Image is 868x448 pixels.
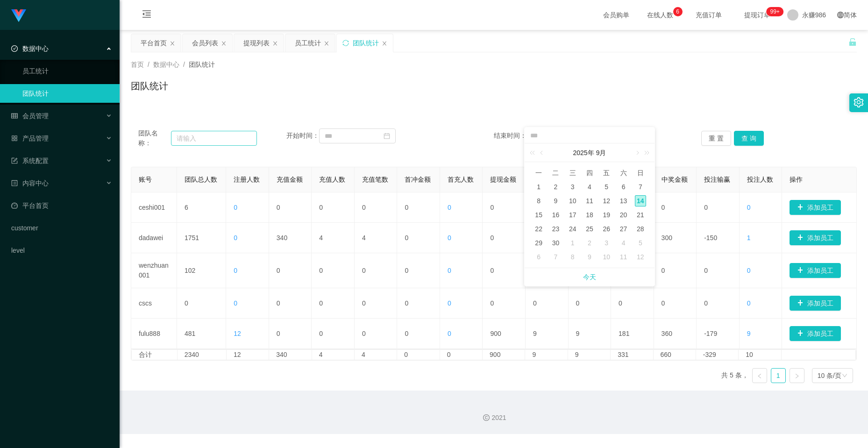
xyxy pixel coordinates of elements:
td: 4 [312,223,355,253]
div: 16 [550,209,561,220]
td: 0 [269,253,312,288]
a: 1 [771,369,785,383]
td: -150 [697,223,740,253]
a: 上个月 (翻页上键) [538,143,547,162]
h1: 团队统计 [131,79,168,93]
td: 0 [269,288,312,319]
span: 0 [747,299,751,307]
span: 0 [448,299,451,307]
td: 0 [569,288,612,319]
span: 0 [747,267,751,274]
div: 8 [533,195,544,206]
span: 操作 [790,176,803,183]
div: 10 [567,195,578,206]
td: 9 [526,319,569,349]
td: 9 [525,350,568,360]
td: 2025年9月21日 [632,208,649,222]
td: 2025年9月13日 [615,194,632,208]
td: 181 [611,319,654,349]
div: 19 [601,209,612,220]
td: 0 [611,288,654,319]
td: 2025年10月6日 [530,250,547,264]
td: 0 [269,319,312,349]
td: 0 [355,319,398,349]
i: 图标: unlock [848,38,857,46]
td: 2025年10月5日 [632,236,649,250]
td: 9 [569,319,612,349]
div: 26 [601,223,612,235]
p: 6 [676,7,679,16]
td: 2025年10月1日 [564,236,581,250]
td: 2025年10月4日 [615,236,632,250]
div: 27 [618,223,629,235]
a: 下一年 (Control键加右方向键) [639,143,651,162]
div: 20 [618,209,629,220]
td: 2025年9月5日 [598,180,615,194]
div: 2021 [127,413,861,423]
span: 充值人数 [319,176,345,183]
td: 2025年9月3日 [564,180,581,194]
td: 0 [312,319,355,349]
td: 360 [654,319,697,349]
div: 团队统计 [353,34,379,52]
span: 投注人数 [747,176,773,183]
span: 开始时间： [286,132,319,139]
td: 0 [355,253,398,288]
th: 周三 [564,166,581,180]
i: 图标: menu-fold [131,0,163,30]
a: 上一年 (Control键加左方向键) [528,143,540,162]
td: 102 [177,253,226,288]
td: 0 [177,288,226,319]
td: 340 [269,223,312,253]
td: 2025年9月18日 [581,208,598,222]
td: 2025年10月3日 [598,236,615,250]
div: 9 [550,195,561,206]
i: 图标: close [324,41,329,46]
td: 2025年9月8日 [530,194,547,208]
span: 注册人数 [234,176,260,183]
td: 0 [312,192,355,223]
div: 25 [584,223,595,235]
i: 图标: sync [342,40,349,46]
i: 图标: close [170,41,175,46]
td: dadawei [131,223,177,253]
span: 六 [615,169,632,177]
span: 0 [448,204,451,211]
button: 图标: plus添加员工 [790,326,841,341]
td: 2025年9月14日 [632,194,649,208]
a: 下个月 (翻页下键) [633,143,641,162]
div: 1 [533,181,544,192]
button: 图标: plus添加员工 [790,200,841,215]
li: 下一页 [790,368,804,383]
th: 周一 [530,166,547,180]
span: 充值订单 [691,12,726,18]
th: 周六 [615,166,632,180]
td: 2025年10月11日 [615,250,632,264]
i: 图标: profile [11,180,18,186]
span: 9 [747,330,751,337]
td: 2025年9月20日 [615,208,632,222]
div: 5 [635,237,646,249]
td: 2025年9月10日 [564,194,581,208]
span: 在线人数 [642,12,678,18]
td: 2025年9月23日 [547,222,564,236]
td: 2025年10月2日 [581,236,598,250]
td: 6 [177,192,226,223]
div: 22 [533,223,544,235]
i: 图标: copyright [483,414,490,421]
i: 图标: check-circle-o [11,45,18,52]
td: 2025年9月29日 [530,236,547,250]
a: 团队统计 [22,84,112,103]
span: 日 [632,169,649,177]
td: 0 [397,319,440,349]
div: 3 [601,237,612,249]
td: 0 [697,192,740,223]
i: 图标: left [757,373,762,379]
td: 2025年9月4日 [581,180,598,194]
td: 0 [397,223,440,253]
div: 6 [618,181,629,192]
span: 团队名称： [138,128,171,148]
div: 4 [618,237,629,249]
td: 2025年9月19日 [598,208,615,222]
td: 0 [654,288,697,319]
